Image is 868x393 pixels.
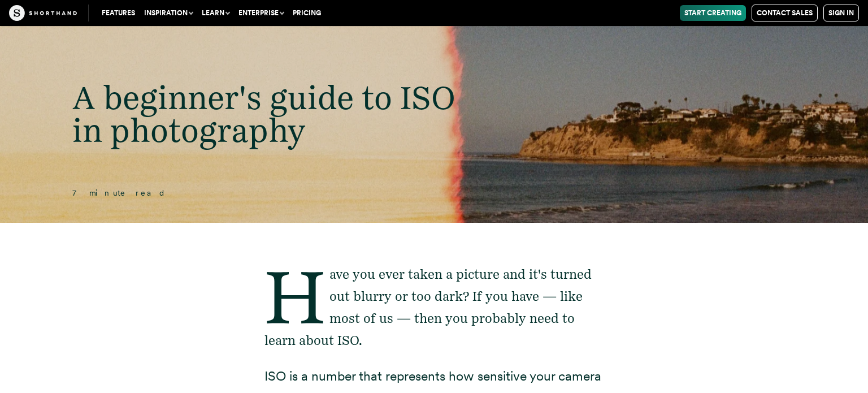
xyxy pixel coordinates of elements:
[72,78,455,150] span: A beginner's guide to ISO in photography
[288,5,325,21] a: Pricing
[680,5,746,21] a: Start Creating
[97,5,140,21] a: Features
[234,5,288,21] button: Enterprise
[72,188,166,197] span: 7 minute read
[823,5,859,21] a: Sign in
[197,5,234,21] button: Learn
[264,264,604,352] p: Have you ever taken a picture and it's turned out blurry or too dark? If you have — like most of ...
[140,5,197,21] button: Inspiration
[9,5,77,21] img: The Craft
[752,5,818,21] a: Contact Sales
